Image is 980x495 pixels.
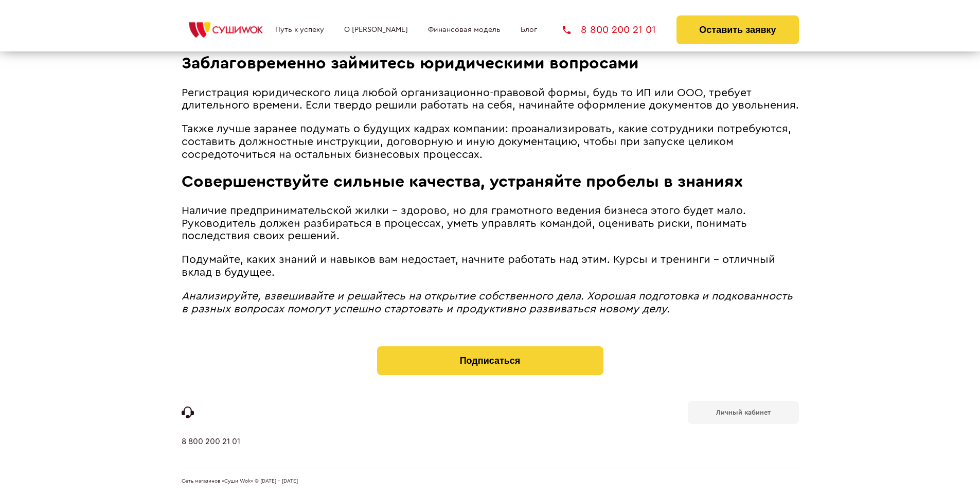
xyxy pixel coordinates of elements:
[344,26,408,34] a: О [PERSON_NAME]
[676,15,798,44] button: Оставить заявку
[563,25,656,35] a: 8 800 200 21 01
[521,26,537,34] a: Блог
[182,479,298,485] span: Сеть магазинов «Суши Wok» © [DATE] - [DATE]
[182,254,775,278] span: Подумайте, каких знаний и навыков вам недостает, начните работать над этим. Курсы и тренинги – от...
[182,291,793,314] i: Анализируйте, взвешивайте и решайтесь на открытие собственного дела. Хорошая подготовка и подкова...
[182,123,791,160] span: Также лучше заранее подумать о будущих кадрах компании: проанализировать, какие сотрудники потреб...
[688,401,799,424] a: Личный кабинет
[716,409,771,416] b: Личный кабинет
[428,26,501,34] a: Финансовая модель
[377,346,603,375] button: Подписаться
[182,437,240,468] a: 8 800 200 21 01
[182,173,743,190] span: Совершенствуйте сильные качества, устраняйте пробелы в знаниях
[182,87,799,111] span: Регистрация юридического лица любой организационно-правовой формы, будь то ИП или ООО, требует дл...
[581,25,656,35] span: 8 800 200 21 01
[182,55,639,72] span: Заблаговременно займитесь юридическими вопросами
[275,26,324,34] a: Путь к успеху
[182,205,747,241] span: Наличие предпринимательской жилки – здорово, но для грамотного ведения бизнеса этого будет мало. ...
